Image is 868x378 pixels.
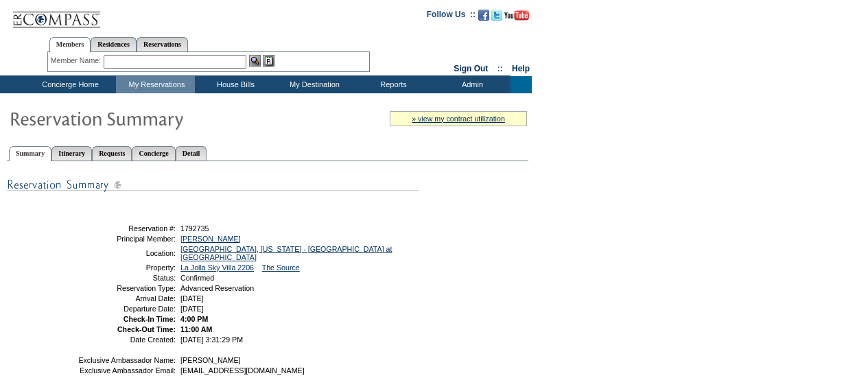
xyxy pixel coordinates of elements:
[78,224,176,233] td: Reservation #:
[512,64,530,73] a: Help
[132,146,175,161] a: Concierge
[504,10,529,21] img: Subscribe to our YouTube Channel
[49,37,91,52] a: Members
[51,146,92,161] a: Itinerary
[180,224,209,233] span: 1792735
[78,263,176,272] td: Property:
[117,325,176,333] strong: Check-Out Time:
[262,263,300,272] a: The Source
[92,146,132,161] a: Requests
[137,37,188,51] a: Reservations
[180,274,214,282] span: Confirmed
[78,305,176,313] td: Departure Date:
[180,245,392,261] a: [GEOGRAPHIC_DATA], [US_STATE] - [GEOGRAPHIC_DATA] at [GEOGRAPHIC_DATA]
[180,366,305,375] span: [EMAIL_ADDRESS][DOMAIN_NAME]
[176,146,207,161] a: Detail
[180,235,241,243] a: [PERSON_NAME]
[478,10,489,21] img: Become our fan on Facebook
[78,235,176,243] td: Principal Member:
[116,76,195,93] td: My Reservations
[7,176,419,193] img: subTtlResSummary.gif
[9,146,51,161] a: Summary
[78,366,176,375] td: Exclusive Ambassador Email:
[427,8,476,25] td: Follow Us ::
[180,335,243,344] span: [DATE] 3:31:29 PM
[491,10,502,21] img: Follow us on Twitter
[432,76,511,93] td: Admin
[22,76,116,93] td: Concierge Home
[478,14,489,22] a: Become our fan on Facebook
[78,335,176,344] td: Date Created:
[78,245,176,261] td: Location:
[180,305,204,313] span: [DATE]
[51,55,104,67] div: Member Name:
[91,37,137,51] a: Residences
[124,315,176,323] strong: Check-In Time:
[353,76,432,93] td: Reports
[78,274,176,282] td: Status:
[491,14,502,22] a: Follow us on Twitter
[78,294,176,303] td: Arrival Date:
[195,76,274,93] td: House Bills
[78,356,176,364] td: Exclusive Ambassador Name:
[180,284,254,292] span: Advanced Reservation
[180,263,254,272] a: La Jolla Sky Villa 2206
[180,356,241,364] span: [PERSON_NAME]
[78,284,176,292] td: Reservation Type:
[9,104,283,132] img: Reservaton Summary
[412,115,505,123] a: » view my contract utilization
[454,64,488,73] a: Sign Out
[180,315,208,323] span: 4:00 PM
[249,55,261,67] img: View
[274,76,353,93] td: My Destination
[263,55,274,67] img: Reservations
[504,14,529,22] a: Subscribe to our YouTube Channel
[497,64,503,73] span: ::
[180,294,204,303] span: [DATE]
[180,325,212,333] span: 11:00 AM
